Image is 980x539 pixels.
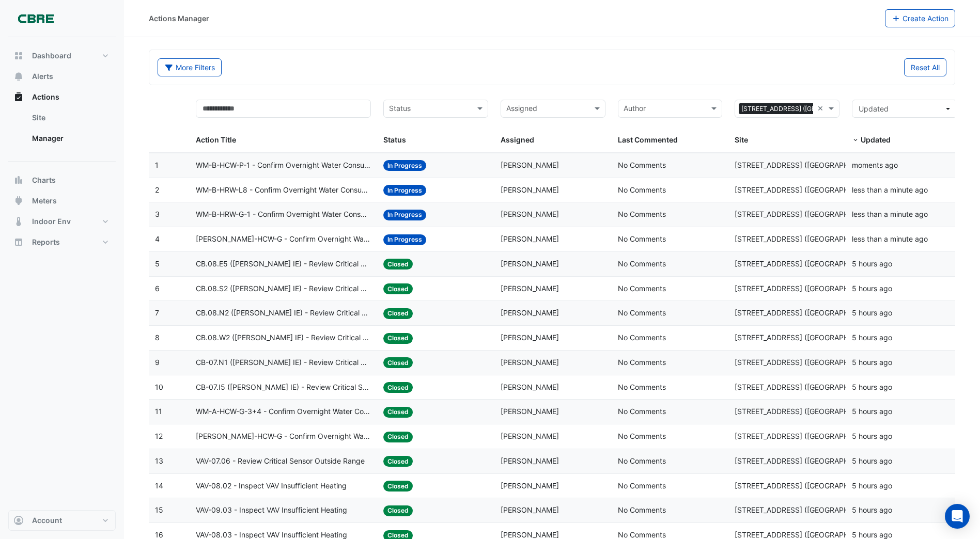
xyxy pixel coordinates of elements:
[383,481,413,492] span: Closed
[196,209,371,220] span: WM-B-HRW-G-1 - Confirm Overnight Water Consumption
[852,407,892,416] span: 2025-08-14T09:06:11.252
[735,308,882,317] span: [STREET_ADDRESS] ([GEOGRAPHIC_DATA])
[852,333,892,342] span: 2025-08-14T09:06:33.015
[12,8,59,29] img: Company Logo
[155,234,160,243] span: 4
[158,58,222,76] button: More Filters
[852,100,957,118] button: Updated
[383,407,413,418] span: Closed
[945,504,970,529] div: Open Intercom Messenger
[852,210,928,218] span: 2025-08-14T13:45:45.229
[735,530,882,539] span: [STREET_ADDRESS] ([GEOGRAPHIC_DATA])
[155,161,159,169] span: 1
[852,161,898,169] span: 2025-08-14T13:46:03.006
[501,259,559,268] span: [PERSON_NAME]
[735,210,882,218] span: [STREET_ADDRESS] ([GEOGRAPHIC_DATA])
[735,481,882,490] span: [STREET_ADDRESS] ([GEOGRAPHIC_DATA])
[852,481,892,490] span: 2025-08-14T09:05:22.554
[735,333,882,342] span: [STREET_ADDRESS] ([GEOGRAPHIC_DATA])
[739,103,874,115] span: [STREET_ADDRESS] ([GEOGRAPHIC_DATA])
[196,283,371,295] span: CB.08.S2 ([PERSON_NAME] IE) - Review Critical Sensor Outside Range
[13,175,24,185] app-icon: Charts
[735,185,882,194] span: [STREET_ADDRESS] ([GEOGRAPHIC_DATA])
[383,357,413,368] span: Closed
[8,66,116,87] button: Alerts
[501,135,534,144] span: Assigned
[861,135,891,144] span: Updated
[383,135,406,144] span: Status
[618,161,666,169] span: No Comments
[196,258,371,270] span: CB.08.E5 ([PERSON_NAME] IE) - Review Critical Sensor Outside Range
[618,481,666,490] span: No Comments
[8,107,116,153] div: Actions
[904,58,946,76] button: Reset All
[155,259,160,268] span: 5
[618,505,666,514] span: No Comments
[8,232,116,252] button: Reports
[196,357,371,369] span: CB-07.N1 ([PERSON_NAME] IE) - Review Critical Sensor Outside Range
[383,234,426,245] span: In Progress
[32,92,59,102] span: Actions
[196,332,371,344] span: CB.08.W2 ([PERSON_NAME] IE) - Review Critical Sensor Outside Range
[196,382,371,393] span: CB-07.I5 ([PERSON_NAME] IE) - Review Critical Sensor Outside Range
[383,160,426,171] span: In Progress
[8,510,116,531] button: Account
[196,431,371,442] span: [PERSON_NAME]-HCW-G - Confirm Overnight Water Consumption
[501,505,559,514] span: [PERSON_NAME]
[852,530,892,539] span: 2025-08-14T09:05:08.010
[155,505,163,514] span: 15
[618,284,666,293] span: No Comments
[852,234,928,243] span: 2025-08-14T13:45:27.979
[618,308,666,317] span: No Comments
[501,407,559,416] span: [PERSON_NAME]
[196,504,347,516] span: VAV-09.03 - Inspect VAV Insufficient Heating
[155,383,163,391] span: 10
[735,161,882,169] span: [STREET_ADDRESS] ([GEOGRAPHIC_DATA])
[735,456,882,465] span: [STREET_ADDRESS] ([GEOGRAPHIC_DATA])
[501,358,559,367] span: [PERSON_NAME]
[32,71,53,82] span: Alerts
[735,234,882,243] span: [STREET_ADDRESS] ([GEOGRAPHIC_DATA])
[618,456,666,465] span: No Comments
[196,160,371,171] span: WM-B-HCW-P-1 - Confirm Overnight Water Consumption
[32,515,62,526] span: Account
[24,128,116,149] a: Manager
[32,196,57,206] span: Meters
[618,407,666,416] span: No Comments
[501,210,559,218] span: [PERSON_NAME]
[852,383,892,391] span: 2025-08-14T09:06:19.702
[501,161,559,169] span: [PERSON_NAME]
[13,92,24,102] app-icon: Actions
[501,456,559,465] span: [PERSON_NAME]
[32,175,56,185] span: Charts
[501,383,559,391] span: [PERSON_NAME]
[885,9,956,27] button: Create Action
[13,196,24,206] app-icon: Meters
[8,211,116,232] button: Indoor Env
[196,135,236,144] span: Action Title
[155,284,160,293] span: 6
[859,104,889,113] span: Updated
[735,135,748,144] span: Site
[13,237,24,247] app-icon: Reports
[155,530,163,539] span: 16
[383,333,413,344] span: Closed
[8,170,116,191] button: Charts
[383,456,413,467] span: Closed
[852,456,892,465] span: 2025-08-14T09:05:31.547
[618,135,678,144] span: Last Commented
[501,432,559,440] span: [PERSON_NAME]
[501,284,559,293] span: [PERSON_NAME]
[852,284,892,293] span: 2025-08-14T09:06:47.148
[735,383,882,391] span: [STREET_ADDRESS] ([GEOGRAPHIC_DATA])
[501,481,559,490] span: [PERSON_NAME]
[618,530,666,539] span: No Comments
[13,216,24,227] app-icon: Indoor Env
[735,432,882,440] span: [STREET_ADDRESS] ([GEOGRAPHIC_DATA])
[501,530,559,539] span: [PERSON_NAME]
[618,358,666,367] span: No Comments
[383,432,413,442] span: Closed
[618,333,666,342] span: No Comments
[735,505,882,514] span: [STREET_ADDRESS] ([GEOGRAPHIC_DATA])
[735,259,882,268] span: [STREET_ADDRESS] ([GEOGRAPHIC_DATA])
